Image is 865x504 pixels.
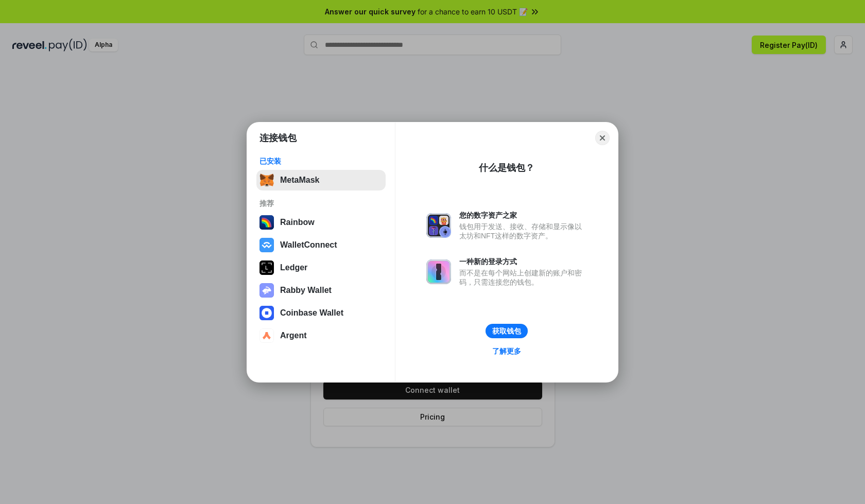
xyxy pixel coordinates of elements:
[486,324,528,338] button: 获取钱包
[426,213,451,238] img: svg+xml,%3Csvg%20xmlns%3D%22http%3A%2F%2Fwww.w3.org%2F2000%2Fsvg%22%20fill%3D%22none%22%20viewBox...
[479,162,534,174] div: 什么是钱包？
[280,286,332,295] div: Rabby Wallet
[259,132,297,144] h1: 连接钱包
[259,173,274,187] img: svg+xml,%3Csvg%20fill%3D%22none%22%20height%3D%2233%22%20viewBox%3D%220%200%2035%2033%22%20width%...
[256,235,386,255] button: WalletConnect
[256,303,386,323] button: Coinbase Wallet
[280,218,315,227] div: Rainbow
[259,283,274,298] img: svg+xml,%3Csvg%20xmlns%3D%22http%3A%2F%2Fwww.w3.org%2F2000%2Fsvg%22%20fill%3D%22none%22%20viewBox...
[595,131,610,145] button: Close
[459,211,587,220] div: 您的数字资产之家
[259,215,274,230] img: svg+xml,%3Csvg%20width%3D%22120%22%20height%3D%22120%22%20viewBox%3D%220%200%20120%20120%22%20fil...
[256,212,386,233] button: Rainbow
[256,280,386,301] button: Rabby Wallet
[256,170,386,190] button: MetaMask
[280,308,343,318] div: Coinbase Wallet
[280,331,307,340] div: Argent
[259,199,383,208] div: 推荐
[492,326,521,336] div: 获取钱包
[256,257,386,278] button: Ledger
[426,259,451,284] img: svg+xml,%3Csvg%20xmlns%3D%22http%3A%2F%2Fwww.w3.org%2F2000%2Fsvg%22%20fill%3D%22none%22%20viewBox...
[259,157,383,166] div: 已安装
[259,306,274,320] img: svg+xml,%3Csvg%20width%3D%2228%22%20height%3D%2228%22%20viewBox%3D%220%200%2028%2028%22%20fill%3D...
[280,240,337,250] div: WalletConnect
[259,328,274,343] img: svg+xml,%3Csvg%20width%3D%2228%22%20height%3D%2228%22%20viewBox%3D%220%200%2028%2028%22%20fill%3D...
[256,325,386,346] button: Argent
[280,263,307,272] div: Ledger
[459,268,587,287] div: 而不是在每个网站上创建新的账户和密码，只需连接您的钱包。
[259,238,274,252] img: svg+xml,%3Csvg%20width%3D%2228%22%20height%3D%2228%22%20viewBox%3D%220%200%2028%2028%22%20fill%3D...
[280,176,319,185] div: MetaMask
[459,222,587,240] div: 钱包用于发送、接收、存储和显示像以太坊和NFT这样的数字资产。
[486,344,527,358] a: 了解更多
[492,346,521,356] div: 了解更多
[259,260,274,275] img: svg+xml,%3Csvg%20xmlns%3D%22http%3A%2F%2Fwww.w3.org%2F2000%2Fsvg%22%20width%3D%2228%22%20height%3...
[459,257,587,266] div: 一种新的登录方式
